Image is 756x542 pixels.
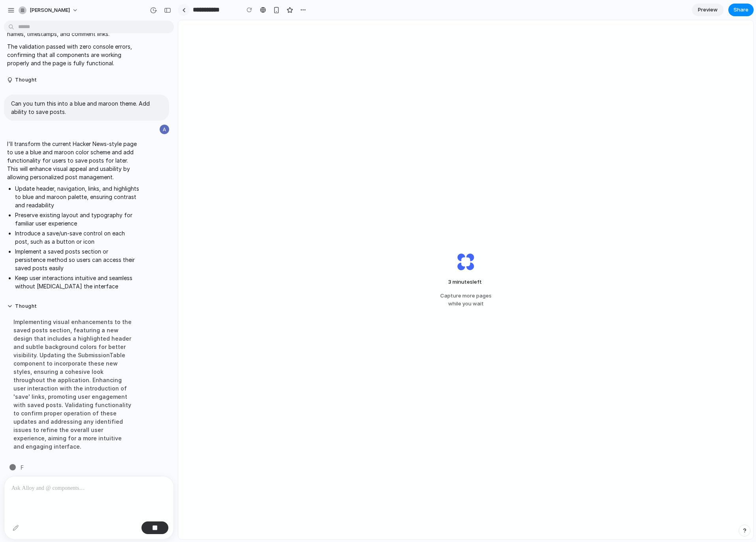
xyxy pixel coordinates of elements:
p: The validation passed with zero console errors, confirming that all components are working proper... [7,42,139,67]
button: [PERSON_NAME] [15,4,82,17]
span: Share [733,6,748,14]
span: Preview [698,6,718,14]
button: Share [728,4,754,16]
div: Implementing visual enhancements to the saved posts section, featuring a new design that includes... [7,313,139,455]
li: Keep user interactions intuitive and seamless without [MEDICAL_DATA] the interface [15,274,139,290]
li: Introduce a save/un-save control on each post, such as a button or icon [15,229,139,246]
span: 3 [448,279,451,285]
p: I'll transform the current Hacker News-style page to use a blue and maroon color scheme and add f... [7,140,139,181]
span: F [21,463,24,472]
span: Capture more pages while you wait [440,292,492,307]
li: Implement a saved posts section or persistence method so users can access their saved posts easily [15,247,139,272]
p: Can you turn this into a blue and maroon theme. Add ability to save posts. [11,99,162,116]
li: Preserve existing layout and typography for familiar user experience [15,211,139,227]
a: Preview [692,4,724,16]
li: Update header, navigation, links, and highlights to blue and maroon palette, ensuring contrast an... [15,184,139,209]
span: minutes left [444,278,488,286]
span: [PERSON_NAME] [30,6,70,14]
